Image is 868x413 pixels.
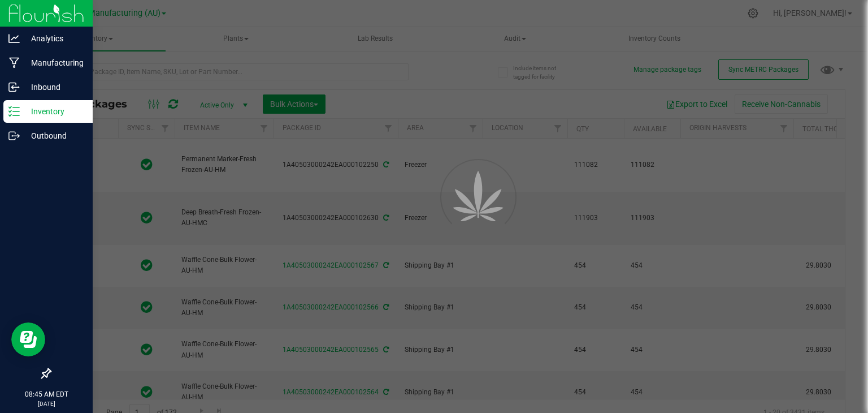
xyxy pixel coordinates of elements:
[8,33,20,44] inline-svg: Analytics
[8,81,20,93] inline-svg: Inbound
[20,32,88,45] p: Analytics
[20,105,88,118] p: Inventory
[8,106,20,117] inline-svg: Inventory
[5,399,88,408] p: [DATE]
[5,389,88,399] p: 08:45 AM EDT
[8,57,20,68] inline-svg: Manufacturing
[11,322,45,356] iframe: Resource center
[8,130,20,141] inline-svg: Outbound
[20,80,88,94] p: Inbound
[20,129,88,143] p: Outbound
[20,56,88,70] p: Manufacturing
